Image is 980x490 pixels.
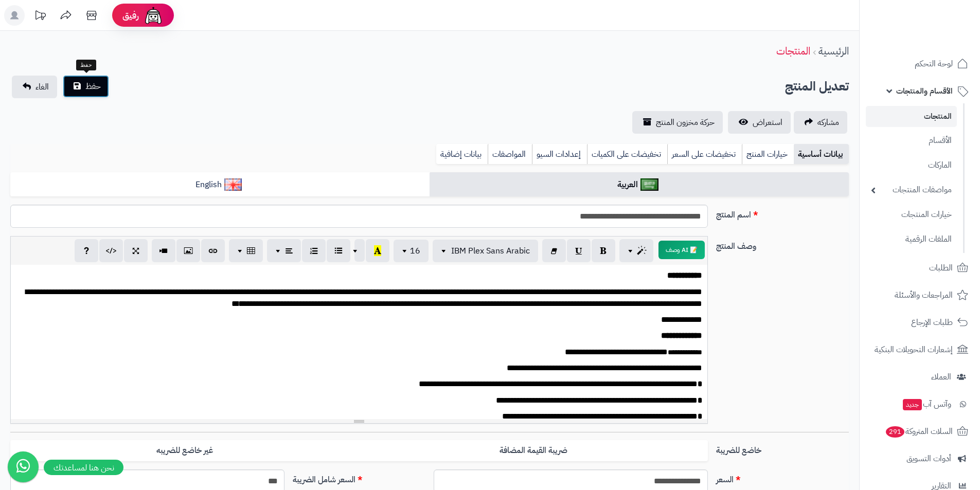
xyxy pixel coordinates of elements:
a: مشاركه [794,111,847,134]
a: المنتجات [776,43,810,59]
span: 16 [410,245,420,257]
span: أدوات التسويق [906,451,951,466]
a: بيانات إضافية [436,144,488,165]
a: العربية [430,172,849,197]
img: ai-face.png [143,5,164,26]
span: لوحة التحكم [915,57,953,71]
label: وصف المنتج [712,236,853,252]
span: رفيق [122,9,139,22]
a: English [10,172,430,197]
span: السلات المتروكة [885,424,953,439]
span: وآتس آب [902,397,951,411]
label: خاضع للضريبة [712,440,853,457]
img: العربية [640,178,658,191]
label: اسم المنتج [712,205,853,221]
img: logo-2.png [910,28,970,49]
a: الطلبات [866,256,974,280]
span: طلبات الإرجاع [911,315,953,330]
button: حفظ [63,75,109,98]
a: وآتس آبجديد [866,392,974,416]
button: 16 [394,240,429,262]
span: الطلبات [929,261,953,275]
span: حفظ [85,80,101,93]
span: العملاء [931,370,951,384]
span: المراجعات والأسئلة [895,288,953,302]
a: طلبات الإرجاع [866,310,974,335]
span: استعراض [753,116,782,129]
a: إعدادات السيو [532,144,587,165]
a: السلات المتروكة291 [866,419,974,444]
span: IBM Plex Sans Arabic [451,245,530,257]
span: جديد [903,399,922,410]
span: مشاركه [817,116,839,129]
a: المراجعات والأسئلة [866,283,974,307]
a: الرئيسية [818,43,849,59]
h2: تعديل المنتج [785,76,849,97]
button: 📝 AI وصف [658,241,705,259]
a: الملفات الرقمية [866,228,957,250]
a: تخفيضات على الكميات [587,144,667,165]
span: حركة مخزون المنتج [656,116,715,129]
img: English [224,178,242,191]
a: خيارات المنتجات [866,204,957,226]
a: أدوات التسويق [866,446,974,471]
a: العملاء [866,365,974,389]
span: إشعارات التحويلات البنكية [875,342,953,357]
a: إشعارات التحويلات البنكية [866,337,974,362]
label: السعر [712,469,853,486]
a: تخفيضات على السعر [667,144,742,165]
label: السعر شامل الضريبة [289,469,430,486]
span: 291 [886,426,904,438]
a: خيارات المنتج [742,144,794,165]
a: تحديثات المنصة [27,5,53,28]
a: استعراض [728,111,791,134]
a: المواصفات [488,144,532,165]
a: لوحة التحكم [866,51,974,76]
a: مواصفات المنتجات [866,179,957,201]
a: الأقسام [866,130,957,152]
span: الغاء [35,81,49,93]
label: ضريبة القيمة المضافة [359,440,708,461]
a: المنتجات [866,106,957,127]
a: حركة مخزون المنتج [632,111,723,134]
a: الغاء [12,76,57,98]
span: الأقسام والمنتجات [896,84,953,98]
button: IBM Plex Sans Arabic [433,240,538,262]
a: الماركات [866,154,957,176]
label: غير خاضع للضريبه [10,440,359,461]
div: حفظ [76,60,96,71]
a: بيانات أساسية [794,144,849,165]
